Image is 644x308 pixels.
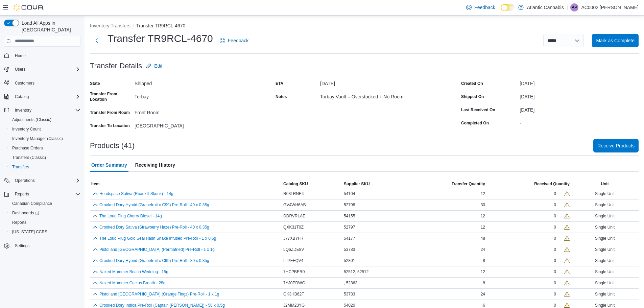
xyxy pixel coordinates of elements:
button: Catalog SKU [282,180,342,188]
button: Supplier SKU [342,180,406,188]
label: Last Received On [461,107,495,113]
span: Feedback [474,4,495,11]
button: Home [1,51,83,61]
span: QXK31T0Z [283,224,304,230]
div: [DATE] [520,104,639,113]
span: Operations [12,176,80,185]
span: Home [12,51,80,60]
span: LJPFFQV4 [283,258,303,263]
span: 53783 [344,247,355,252]
span: [US_STATE] CCRS [12,229,47,235]
span: Users [15,67,25,72]
div: Single Unit [571,234,639,242]
button: [US_STATE] CCRS [7,227,83,237]
div: Single Unit [571,223,639,231]
button: Inventory Manager (Classic) [7,134,83,143]
button: Mark as Complete [592,34,639,47]
span: Settings [12,241,80,250]
button: Operations [12,176,38,185]
span: 24 [481,247,485,252]
span: Supplier SKU [344,181,370,187]
div: Shipped [135,78,225,86]
span: Load All Apps in [GEOGRAPHIC_DATA] [19,20,80,33]
div: Single Unit [571,257,639,265]
span: Inventory Manager (Classic) [9,135,80,143]
div: 0 [554,291,556,297]
span: Transfers [12,164,29,170]
span: , 52863 [344,280,357,286]
label: ETA [276,81,283,86]
span: Catalog [15,94,29,99]
span: 8 [483,258,485,263]
button: Reports [12,190,32,198]
span: Transfers (Classic) [12,155,46,160]
span: 52797 [344,224,355,230]
span: Received Quantity [534,181,570,187]
div: Single Unit [571,245,639,254]
div: 0 [554,191,556,196]
span: R03LRNE4 [283,191,304,196]
span: Reports [15,191,29,197]
div: 0 [554,258,556,263]
span: 5Q6ZDE8V [283,247,304,252]
div: 0 [554,280,556,286]
div: 0 [554,236,556,241]
nav: An example of EuiBreadcrumbs [90,22,639,30]
div: [DATE] [520,91,639,99]
label: Transfer To Location [90,123,130,128]
label: Transfer From Room [90,110,130,115]
a: Dashboards [9,209,42,217]
label: Transfer From Location [90,91,132,102]
div: - [520,118,639,126]
label: Completed On [461,120,489,126]
span: Operations [15,178,35,183]
button: Inventory [12,106,34,114]
span: 7YJ0PDWG [283,280,305,286]
span: J77XBYFR [283,236,303,241]
span: Home [15,53,26,58]
span: Adjustments (Classic) [9,116,80,124]
label: State [90,81,100,86]
span: 54155 [344,213,355,219]
span: DDRVRLAE [283,213,305,219]
a: [US_STATE] CCRS [9,228,50,236]
p: | [567,3,568,11]
button: Settings [1,241,83,251]
span: Receive Products [597,142,635,149]
div: [DATE] [320,78,411,86]
button: The Loud Plug Cherry Diesel - 14g [99,214,162,218]
span: Inventory Manager (Classic) [12,136,63,141]
button: Transfer TR9RCL-4670 [136,23,186,28]
button: Unit [571,180,639,188]
button: Operations [1,176,83,185]
button: Catalog [12,93,31,101]
span: Catalog SKU [283,181,308,187]
button: Transfers [7,162,83,172]
span: Users [12,65,80,73]
button: Next [90,34,103,47]
a: Settings [12,242,32,250]
span: Transfers (Classic) [9,153,80,162]
div: Front Room [135,107,225,115]
a: Reports [9,218,29,227]
nav: Complex example [4,48,80,268]
span: 24 [481,291,485,297]
button: Pistol and [GEOGRAPHIC_DATA] (Orange Tingz) Pre-Roll - 1 x 1g [99,292,219,297]
button: Transfer Quantity [406,180,486,188]
button: Inventory Count [7,124,83,134]
div: Single Unit [571,212,639,220]
a: Feedback [217,34,251,47]
span: 53783 [344,291,355,297]
div: AC0002 Parsons Jonathan [570,3,578,11]
button: Crooked Dory Hybrid (Grapefruit x C99) Pre-Roll - 40 x 0.35g [99,203,209,207]
span: 54104 [344,191,355,196]
div: Single Unit [571,290,639,298]
div: [GEOGRAPHIC_DATA] [135,120,225,128]
span: J2MM23YG [283,303,305,308]
a: Customers [12,79,37,87]
input: Dark Mode [501,4,515,11]
label: Shipped On [461,94,484,99]
div: Single Unit [571,201,639,209]
div: 0 [554,213,556,219]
